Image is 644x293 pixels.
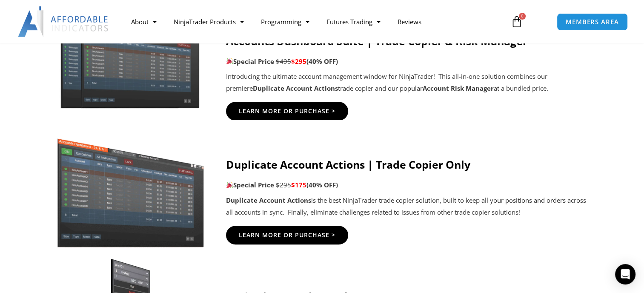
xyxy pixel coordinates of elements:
[226,226,348,244] a: Learn More Or Purchase >
[239,108,335,114] span: Learn More Or Purchase >
[226,181,274,189] strong: Special Price
[306,181,338,189] b: (40% OFF)
[239,232,335,238] span: Learn More Or Purchase >
[389,12,429,32] a: Reviews
[498,9,535,34] a: 0
[226,182,233,188] img: 🎉
[306,57,338,66] b: (40% OFF)
[122,12,502,32] nav: Menu
[226,71,588,95] p: Introducing the ultimate account management window for NinjaTrader! This all-in-one solution comb...
[276,181,291,189] span: $295
[253,84,338,92] strong: Duplicate Account Actions
[226,57,274,66] strong: Special Price
[56,129,205,247] img: Screenshot 2024-08-26 15414455555 | Affordable Indicators – NinjaTrader
[291,181,306,189] span: $175
[276,57,291,66] span: $495
[291,57,306,66] span: $295
[566,19,619,25] span: MEMBERS AREA
[519,13,526,20] span: 0
[226,195,588,218] p: is the best NinjaTrader trade copier solution, built to keep all your positions and orders across...
[252,12,318,32] a: Programming
[615,264,635,284] div: Open Intercom Messenger
[226,58,233,64] img: 🎉
[122,12,165,32] a: About
[226,196,311,204] strong: Duplicate Account Actions
[165,12,252,32] a: NinjaTrader Products
[226,158,588,171] h4: Duplicate Account Actions | Trade Copier Only
[423,84,494,92] strong: Account Risk Manager
[56,20,205,110] img: Screenshot 2024-11-20 151221 | Affordable Indicators – NinjaTrader
[18,6,109,37] img: LogoAI | Affordable Indicators – NinjaTrader
[226,102,348,121] a: Learn More Or Purchase >
[318,12,389,32] a: Futures Trading
[557,13,628,31] a: MEMBERS AREA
